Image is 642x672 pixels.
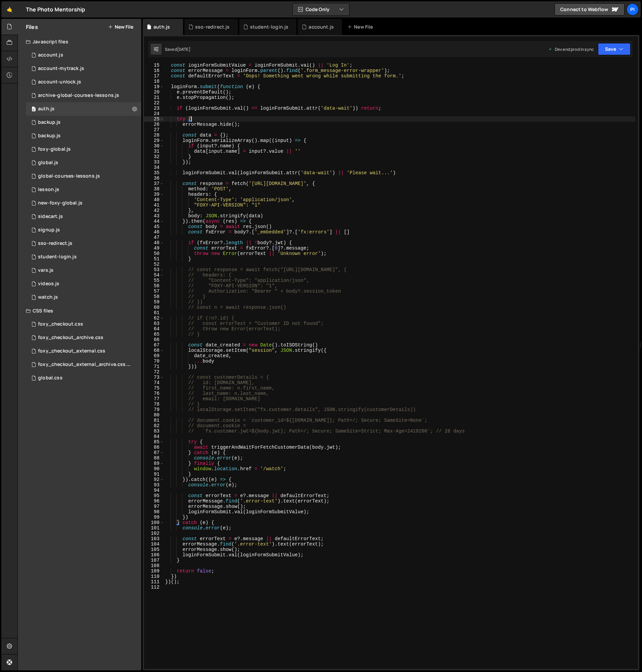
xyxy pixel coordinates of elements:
[144,509,164,515] div: 98
[26,143,141,156] div: 13533/34219.js
[144,498,164,504] div: 96
[144,574,164,579] div: 110
[38,214,63,220] div: sidecart.js
[144,262,164,267] div: 52
[144,246,164,251] div: 49
[144,493,164,498] div: 95
[144,359,164,364] div: 70
[144,240,164,246] div: 48
[18,35,141,48] div: Javascript files
[627,3,639,15] a: Pi
[144,412,164,418] div: 80
[38,294,58,300] div: watch.js
[293,3,349,15] button: Code Only
[144,563,164,568] div: 108
[144,289,164,294] div: 57
[26,250,141,264] div: 13533/46953.js
[144,219,164,224] div: 44
[144,450,164,455] div: 87
[144,229,164,235] div: 46
[144,133,164,138] div: 28
[144,79,164,84] div: 18
[18,304,141,318] div: CSS files
[144,525,164,531] div: 101
[38,66,84,72] div: account-mytrack.js
[144,154,164,159] div: 32
[144,256,164,262] div: 51
[144,531,164,536] div: 102
[144,547,164,552] div: 105
[144,353,164,359] div: 69
[26,129,141,143] div: 13533/45030.js
[38,240,72,247] div: sso-redirect.js
[38,133,61,139] div: backup.js
[144,84,164,89] div: 19
[144,299,164,305] div: 59
[548,46,594,52] div: Dev and prod in sync
[144,520,164,525] div: 100
[26,5,85,13] div: The Photo Mentorship
[144,455,164,461] div: 88
[26,89,141,102] div: 13533/43968.js
[144,251,164,256] div: 50
[144,100,164,106] div: 22
[144,407,164,412] div: 79
[144,472,164,477] div: 91
[144,332,164,337] div: 65
[144,68,164,73] div: 16
[26,170,141,183] div: 13533/35292.js
[144,423,164,428] div: 82
[26,237,141,250] div: 13533/47004.js
[26,156,141,170] div: 13533/39483.js
[347,24,376,30] div: New File
[38,348,105,354] div: foxy_checkout_external.css
[38,119,61,125] div: backup.js
[1,1,18,17] a: 🤙
[144,375,164,380] div: 73
[38,187,59,193] div: lesson.js
[144,504,164,509] div: 97
[144,294,164,299] div: 58
[144,63,164,68] div: 15
[144,558,164,563] div: 107
[195,24,229,30] div: sso-redirect.js
[144,536,164,542] div: 103
[38,362,131,368] div: foxy_checkout_external_archive.css.css
[26,62,141,75] div: 13533/38628.js
[38,146,71,152] div: foxy-global.js
[144,380,164,385] div: 74
[38,375,63,381] div: global.css
[26,23,38,31] h2: Files
[144,235,164,240] div: 47
[144,149,164,154] div: 31
[38,267,53,273] div: vars.js
[26,371,141,385] div: 13533/35489.css
[26,344,141,358] div: 13533/38747.css
[38,321,83,327] div: foxy_checkout.css
[26,183,141,196] div: 13533/35472.js
[144,396,164,402] div: 77
[144,337,164,342] div: 66
[26,102,141,116] div: 13533/34034.js
[144,127,164,133] div: 27
[26,277,141,291] div: 13533/42246.js
[250,24,289,30] div: student-login.js
[26,331,141,344] div: 13533/44030.css
[26,210,141,223] div: 13533/43446.js
[144,106,164,111] div: 23
[38,227,60,233] div: signup.js
[144,181,164,186] div: 37
[144,89,164,95] div: 20
[144,445,164,450] div: 86
[26,196,141,210] div: 13533/40053.js
[153,24,170,30] div: auth.js
[144,95,164,100] div: 21
[26,116,141,129] div: 13533/45031.js
[555,3,625,15] a: Connect to Webflow
[309,24,334,30] div: account.js
[26,223,141,237] div: 13533/35364.js
[144,585,164,590] div: 112
[38,92,119,99] div: archive-global-courses-lessons.js
[598,43,631,55] button: Save
[144,364,164,369] div: 71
